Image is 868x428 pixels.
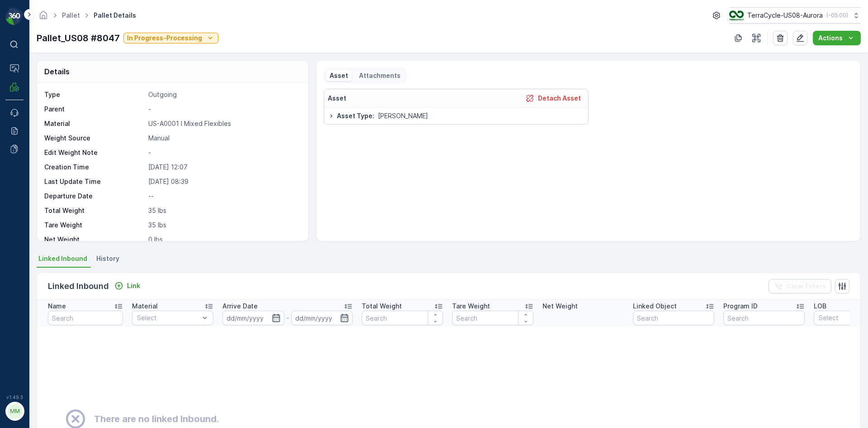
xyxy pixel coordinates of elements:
input: Search [362,311,443,325]
span: [PERSON_NAME] [378,111,428,120]
button: Link [111,280,144,291]
h2: There are no linked Inbound. [94,412,219,426]
a: Pallet [62,11,80,19]
input: Search [633,311,714,325]
a: Homepage [38,14,48,21]
p: Departure Date [44,192,145,201]
span: Linked Inbound [38,254,87,263]
p: In Progress-Processing [127,34,202,43]
p: Link [127,281,140,290]
p: Actions [818,34,843,43]
p: - [286,313,289,323]
input: Search [723,311,805,325]
p: Total Weight [44,206,145,215]
p: Outgoing [148,90,299,99]
p: Material [132,302,158,311]
p: [DATE] 08:39 [148,177,299,186]
p: Type [44,90,145,99]
button: TerraCycle-US08-Aurora(-05:00) [729,7,861,24]
p: Arrive Date [222,302,258,311]
p: Linked Object [633,302,677,311]
p: Program ID [723,302,758,311]
p: Net Weight [44,235,145,244]
img: logo [5,7,24,25]
p: -- [148,192,299,201]
input: Search [452,311,533,325]
p: Material [44,119,145,128]
p: Details [44,66,70,77]
p: Parent [44,105,145,114]
p: - [148,105,299,114]
p: Clear Filters [787,282,826,291]
button: In Progress-Processing [123,33,218,43]
p: Pallet_US08 #8047 [37,31,120,45]
button: Actions [813,31,861,45]
p: Manual [148,134,299,143]
input: dd/mm/yyyy [222,311,284,325]
p: 0 lbs [148,235,299,244]
p: Creation Time [44,163,145,172]
p: LOB [814,302,826,311]
p: 35 lbs [148,221,299,230]
span: Asset Type : [337,111,374,120]
span: v 1.49.3 [5,394,24,400]
p: ( -05:00 ) [826,12,848,19]
p: Asset [330,71,348,80]
input: dd/mm/yyyy [291,311,353,325]
button: Clear Filters [769,279,831,293]
p: Select [137,313,199,322]
input: Search [48,311,123,325]
p: US-A0001 I Mixed Flexibles [148,119,299,128]
button: Detach Asset [522,93,585,104]
p: - [148,148,299,157]
p: Linked Inbound [48,280,109,293]
p: Total Weight [362,302,402,311]
span: Pallet Details [92,11,138,20]
p: 35 lbs [148,206,299,215]
p: Name [48,302,66,311]
div: MM [8,404,22,418]
p: Weight Source [44,134,145,143]
img: image_ci7OI47.png [729,10,744,20]
p: Attachments [359,71,401,80]
p: TerraCycle-US08-Aurora [747,11,823,20]
p: Last Update Time [44,177,145,186]
span: History [96,254,119,263]
p: Detach Asset [538,94,581,103]
p: Tare Weight [452,302,490,311]
p: Tare Weight [44,221,145,230]
p: Edit Weight Note [44,148,145,157]
p: [DATE] 12:07 [148,163,299,172]
button: MM [5,402,24,421]
p: Net Weight [542,302,578,311]
p: Asset [328,94,346,103]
